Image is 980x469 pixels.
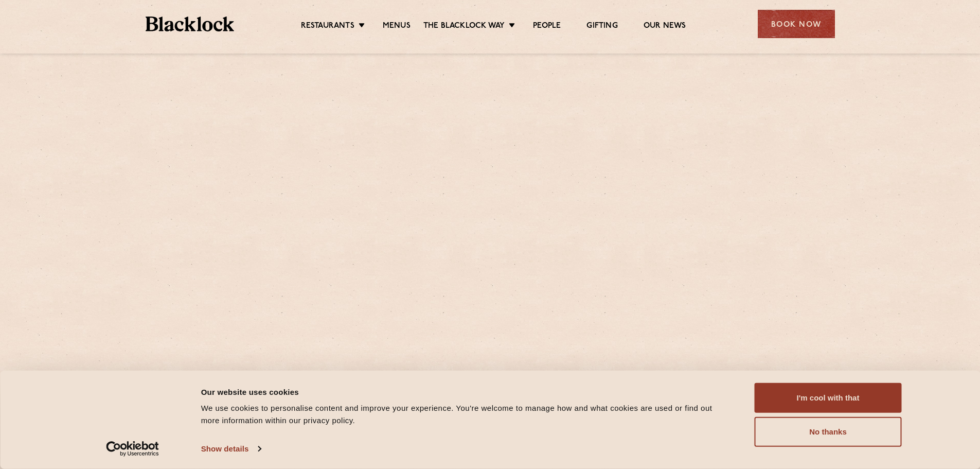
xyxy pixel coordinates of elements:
[201,441,261,457] a: Show details
[755,417,902,447] button: No thanks
[201,402,732,427] div: We use cookies to personalise content and improve your experience. You're welcome to manage how a...
[301,21,354,32] a: Restaurants
[423,21,505,32] a: The Blacklock Way
[758,10,835,38] div: Book Now
[533,21,561,32] a: People
[383,21,411,32] a: Menus
[586,21,617,32] a: Gifting
[87,441,177,457] a: Usercentrics Cookiebot - opens in a new window
[201,386,732,398] div: Our website uses cookies
[755,383,902,413] button: I'm cool with that
[644,21,686,32] a: Our News
[146,16,235,31] img: BL_Textured_Logo-footer-cropped.svg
